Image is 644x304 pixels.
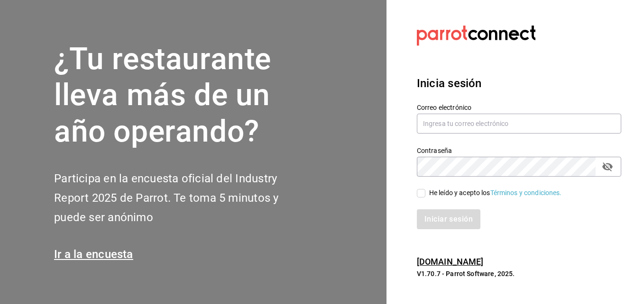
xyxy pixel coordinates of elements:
h3: Inicia sesión [417,75,621,92]
label: Correo electrónico [417,104,621,110]
label: Contraseña [417,147,621,153]
p: V1.70.7 - Parrot Software, 2025. [417,269,621,278]
a: [DOMAIN_NAME] [417,257,484,267]
input: Ingresa tu correo electrónico [417,114,621,134]
h2: Participa en la encuesta oficial del Industry Report 2025 de Parrot. Te toma 5 minutos y puede se... [54,169,310,227]
button: passwordField [599,159,616,175]
a: Ir a la encuesta [54,248,133,261]
a: Términos y condiciones. [490,189,562,197]
div: He leído y acepto los [429,188,562,198]
h1: ¿Tu restaurante lleva más de un año operando? [54,41,310,150]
